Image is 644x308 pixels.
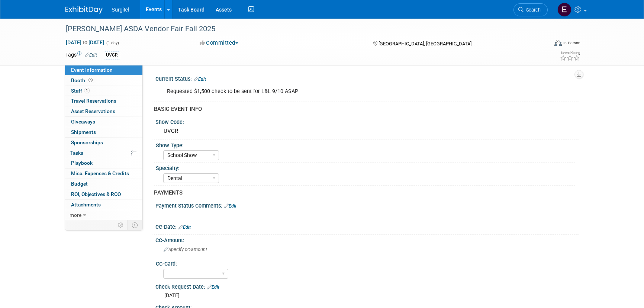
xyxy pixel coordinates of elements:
div: In-Person [563,40,580,46]
span: Surgitel [112,7,129,13]
div: Specialty: [156,163,575,172]
td: Tags [65,51,97,60]
span: (1 day) [106,41,119,45]
a: Shipments [65,127,142,137]
span: Event Information [71,67,113,73]
span: ROI, Objectives & ROO [71,191,121,197]
a: Edit [178,225,191,230]
span: Giveaways [71,119,95,125]
span: Playbook [71,160,93,166]
a: Staff1 [65,86,142,96]
span: Budget [71,181,88,187]
span: Sponsorships [71,139,103,145]
img: ExhibitDay [65,6,103,14]
a: Misc. Expenses & Credits [65,169,142,179]
a: Travel Reservations [65,96,142,106]
span: 1 [84,88,90,93]
div: [PERSON_NAME] ASDA Vendor Fair Fall 2025 [63,22,537,36]
img: Format-Inperson.png [554,40,562,46]
span: Misc. Expenses & Credits [71,170,129,176]
a: Edit [194,77,206,82]
div: Show Type: [156,140,575,149]
div: BASIC EVENT INFO [154,105,573,113]
span: Attachments [71,202,101,208]
a: Search [513,3,548,16]
a: Attachments [65,200,142,210]
a: Tasks [65,148,142,158]
div: Show Code: [155,116,579,126]
span: Asset Reservations [71,108,115,114]
a: more [65,210,142,220]
span: Staff [71,88,90,94]
div: Current Status: [155,73,579,83]
div: Payment Status Comments: [155,200,579,210]
span: Travel Reservations [71,98,116,104]
a: Edit [224,203,236,209]
span: Tasks [70,150,83,156]
span: [GEOGRAPHIC_DATA], [GEOGRAPHIC_DATA] [379,41,471,46]
a: Booth [65,76,142,86]
span: Shipments [71,129,96,135]
span: more [70,212,81,218]
span: Specify cc-amount [164,247,207,252]
div: CC-Date: [155,221,579,231]
button: Committed [197,39,241,47]
a: Playbook [65,158,142,168]
a: Sponsorships [65,138,142,148]
a: ROI, Objectives & ROO [65,189,142,199]
td: Personalize Event Tab Strip [115,220,128,230]
a: Giveaways [65,117,142,127]
div: PAYMENTS [154,189,573,197]
span: [DATE] [DATE] [65,39,104,46]
img: Event Coordinator [557,3,571,17]
a: Edit [207,285,219,290]
a: Event Information [65,65,142,75]
div: Check Request Date: [155,281,579,291]
td: Toggle Event Tabs [128,220,143,230]
div: UVCR [161,125,573,137]
span: Search [524,7,541,13]
div: UVCR [104,51,120,59]
span: Booth [71,77,94,83]
span: to [81,39,88,45]
div: Event Format [504,39,580,50]
a: Edit [85,52,97,58]
div: CC-Card: [156,258,575,267]
div: Requested $1,500 check to be sent for L&L 9/10 ASAP [162,84,497,99]
div: CC-Amount: [155,235,579,244]
a: Asset Reservations [65,106,142,116]
span: Booth not reserved yet [87,77,94,83]
div: Event Rating [560,51,580,55]
span: [DATE] [164,292,180,298]
a: Budget [65,179,142,189]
